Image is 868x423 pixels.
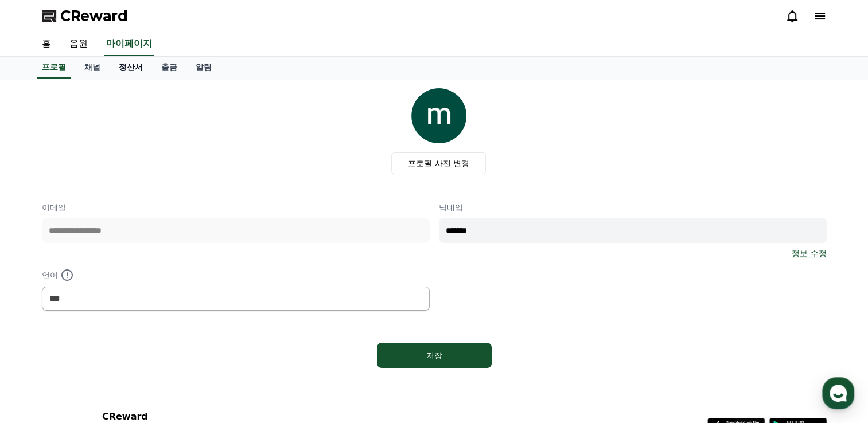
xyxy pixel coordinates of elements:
[148,328,220,357] a: 설정
[33,32,60,56] a: 홈
[152,57,186,79] a: 출금
[37,57,71,79] a: 프로필
[60,32,97,56] a: 음원
[42,268,430,282] p: 언어
[110,57,152,79] a: 정산서
[60,7,128,25] span: CReward
[105,346,119,355] span: 대화
[36,345,43,354] span: 홈
[76,328,148,357] a: 대화
[391,152,486,174] label: 프로필 사진 변경
[400,350,469,361] div: 저장
[186,57,221,79] a: 알림
[377,343,492,368] button: 저장
[42,7,128,25] a: CReward
[75,57,110,79] a: 채널
[177,345,191,354] span: 설정
[42,202,430,213] p: 이메일
[439,202,827,213] p: 닉네임
[792,248,826,259] a: 정보 수정
[104,32,154,56] a: 마이페이지
[411,88,466,143] img: profile_image
[3,328,76,357] a: 홈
